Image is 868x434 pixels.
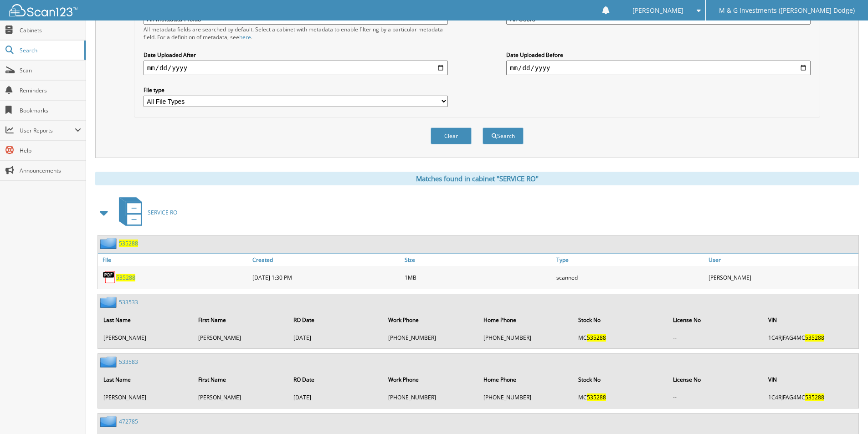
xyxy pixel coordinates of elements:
td: [PHONE_NUMBER] [384,390,478,405]
th: RO Date [289,370,383,389]
a: 535288 [119,240,138,247]
img: folder2.png [100,296,119,308]
span: 535288 [587,334,606,342]
span: Cabinets [20,26,81,34]
th: First Name [194,370,288,389]
label: Date Uploaded Before [506,51,811,59]
a: here [239,33,251,41]
th: VIN [764,311,858,329]
th: First Name [194,311,288,329]
span: Bookmarks [20,107,81,114]
a: Size [402,254,555,266]
label: Date Uploaded After [144,51,448,59]
div: scanned [554,268,706,286]
th: Last Name [99,311,193,329]
span: Reminders [20,87,81,94]
a: 535288 [116,274,135,281]
img: folder2.png [100,416,119,427]
th: Stock No [574,311,668,329]
span: [PERSON_NAME] [632,8,683,13]
a: 533583 [119,358,138,366]
button: Search [483,128,524,144]
th: Stock No [574,370,668,389]
span: Announcements [20,167,81,174]
span: 535288 [587,393,606,401]
div: [DATE] 1:30 PM [250,268,402,286]
span: Help [20,147,81,154]
button: Clear [431,128,472,144]
th: License No [668,311,762,329]
th: Home Phone [479,311,573,329]
td: [PHONE_NUMBER] [479,390,573,405]
td: [PERSON_NAME] [194,330,288,345]
td: [PERSON_NAME] [99,390,193,405]
input: end [506,61,811,75]
div: All metadata fields are searched by default. Select a cabinet with metadata to enable filtering b... [144,26,448,41]
th: VIN [764,370,858,389]
th: License No [668,370,762,389]
td: 1C4RJFAG4MC [764,390,858,405]
img: folder2.png [100,356,119,368]
td: [PERSON_NAME] [99,330,193,345]
td: MC [574,330,668,345]
td: -- [668,330,762,345]
a: 533533 [119,298,138,306]
th: Last Name [99,370,193,389]
span: Scan [20,66,81,74]
td: [PHONE_NUMBER] [479,330,573,345]
div: Matches found in cabinet "SERVICE RO" [95,172,859,185]
td: MC [574,390,668,405]
span: M & G Investments ([PERSON_NAME] Dodge) [719,8,855,13]
span: User Reports [20,127,75,134]
img: PDF.png [103,271,116,284]
input: start [144,61,448,75]
div: 1MB [402,268,555,286]
span: Search [20,46,80,54]
td: [PERSON_NAME] [194,390,288,405]
th: Home Phone [479,370,573,389]
td: [PHONE_NUMBER] [384,330,478,345]
a: User [706,254,858,266]
th: Work Phone [384,370,478,389]
th: RO Date [289,311,383,329]
img: scan123-logo-white.svg [9,4,77,16]
span: 535288 [805,334,824,342]
a: SERVICE RO [113,194,177,230]
a: Created [250,254,402,266]
div: [PERSON_NAME] [706,268,858,286]
span: 535288 [805,393,824,401]
td: [DATE] [289,330,383,345]
a: File [98,254,250,266]
td: [DATE] [289,390,383,405]
img: folder2.png [100,238,119,249]
a: 472785 [119,418,138,425]
a: Type [554,254,706,266]
label: File type [144,86,448,94]
th: Work Phone [384,311,478,329]
td: -- [668,390,762,405]
span: SERVICE RO [148,209,177,216]
td: 1C4RJFAG4MC [764,330,858,345]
